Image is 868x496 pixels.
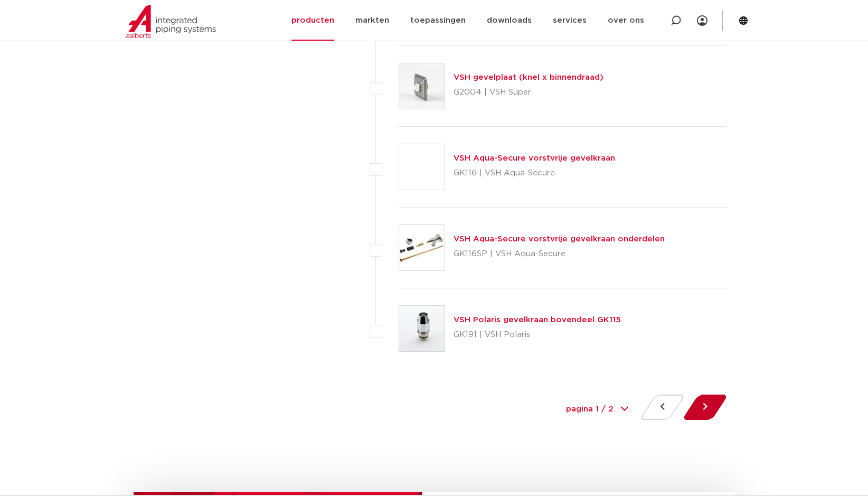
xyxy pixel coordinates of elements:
img: Thumbnail for VSH gevelplaat (knel x binnendraad) [399,63,445,109]
a: VSH Aqua-Secure vorstvrije gevelkraan onderdelen [454,235,665,243]
p: G2004 | VSH Super [454,84,603,101]
p: GK191 | VSH Polaris [454,326,621,343]
img: Thumbnail for VSH Aqua-Secure vorstvrije gevelkraan [399,144,445,190]
img: Thumbnail for VSH Polaris gevelkraan bovendeel GK115 [399,306,445,351]
a: VSH Aqua-Secure vorstvrije gevelkraan [454,154,615,162]
p: GK116 | VSH Aqua-Secure [454,165,615,182]
a: VSH Polaris gevelkraan bovendeel GK115 [454,316,621,324]
a: VSH gevelplaat (knel x binnendraad) [454,73,603,81]
p: GK116SP | VSH Aqua-Secure [454,246,665,263]
img: Thumbnail for VSH Aqua-Secure vorstvrije gevelkraan onderdelen [399,225,445,270]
